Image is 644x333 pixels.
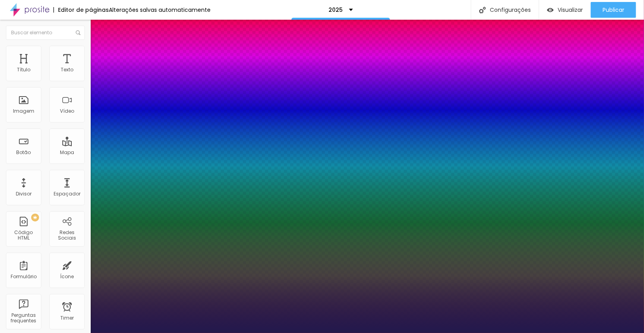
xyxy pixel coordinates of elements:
div: Mapa [60,150,74,155]
div: Timer [60,315,74,321]
p: 2025 [329,7,343,13]
div: Ícone [60,274,74,279]
span: Visualizar [558,7,583,13]
div: Editor de páginas [53,7,109,13]
img: view-1.svg [547,7,554,13]
div: Título [17,67,30,73]
div: Divisor [16,191,32,197]
button: Visualizar [539,2,591,18]
div: Espaçador [54,191,80,197]
span: Publicar [603,7,624,13]
img: Icone [76,30,80,35]
div: Alterações salvas automaticamente [109,7,211,13]
div: Vídeo [60,108,74,114]
div: Perguntas frequentes [8,313,39,324]
div: Imagem [13,108,34,114]
button: Publicar [591,2,636,18]
div: Texto [61,67,73,73]
div: Formulário [11,274,37,279]
div: Botão [17,150,31,155]
img: Icone [479,7,486,13]
div: Redes Sociais [51,230,82,241]
input: Buscar elemento [6,26,85,40]
div: Código HTML [8,230,39,241]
